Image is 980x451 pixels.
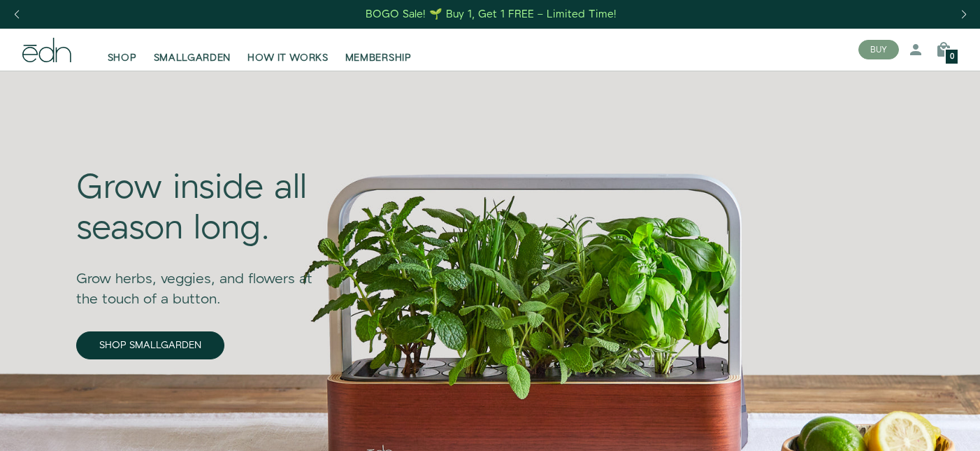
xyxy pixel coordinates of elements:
div: Grow herbs, veggies, and flowers at the touch of a button. [76,250,333,310]
div: Grow inside all season long. [76,169,333,249]
span: HOW IT WORKS [247,51,328,65]
div: BOGO Sale! 🌱 Buy 1, Get 1 FREE – Limited Time! [366,7,617,22]
span: SMALLGARDEN [154,51,231,65]
span: MEMBERSHIP [345,51,412,65]
a: SHOP [99,34,145,65]
a: HOW IT WORKS [239,34,336,65]
a: BOGO Sale! 🌱 Buy 1, Get 1 FREE – Limited Time! [365,3,619,25]
a: MEMBERSHIP [337,34,420,65]
a: SMALLGARDEN [145,34,240,65]
span: SHOP [108,51,137,65]
a: SHOP SMALLGARDEN [76,331,224,359]
span: 0 [950,53,954,61]
button: BUY [858,40,899,59]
